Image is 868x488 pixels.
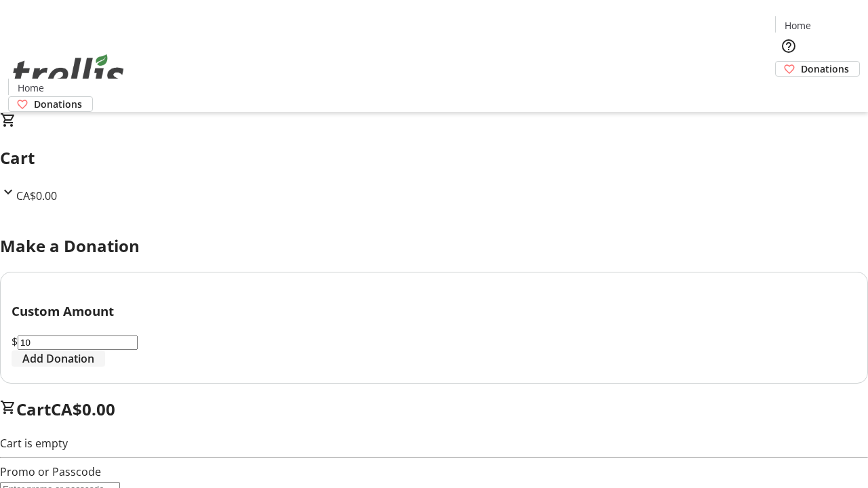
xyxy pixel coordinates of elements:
[12,350,105,367] button: Add Donation
[8,39,129,107] img: Orient E2E Organization ZwS7lenqNW's Logo
[16,188,57,203] span: CA$0.00
[18,335,138,350] input: Donation Amount
[22,350,94,367] span: Add Donation
[12,334,18,349] span: $
[775,61,860,77] a: Donations
[51,398,115,420] span: CA$0.00
[8,96,93,112] a: Donations
[775,33,802,60] button: Help
[12,302,856,321] h3: Custom Amount
[9,81,52,95] a: Home
[34,97,82,111] span: Donations
[775,77,802,104] button: Cart
[785,18,811,33] span: Home
[18,81,44,95] span: Home
[776,18,819,33] a: Home
[801,62,849,76] span: Donations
